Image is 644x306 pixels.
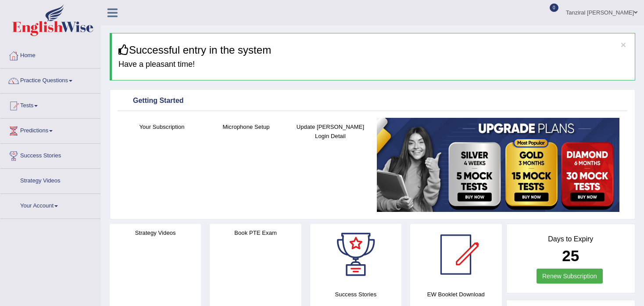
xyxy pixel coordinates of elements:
[0,69,100,91] a: Practice Questions
[120,95,625,108] div: Getting Started
[0,169,100,191] a: Strategy Videos
[210,228,301,237] h4: Book PTE Exam
[0,194,100,216] a: Your Account
[110,228,201,237] h4: Strategy Videos
[118,60,628,69] h4: Have a pleasant time!
[293,122,368,141] h4: Update [PERSON_NAME] Login Detail
[0,119,100,141] a: Predictions
[0,144,100,166] a: Success Stories
[377,118,619,212] img: small5.jpg
[537,269,603,284] a: Renew Subscription
[562,247,579,264] b: 25
[118,44,628,56] h3: Successful entry in the system
[0,44,100,66] a: Home
[0,94,100,116] a: Tests
[310,290,401,299] h4: Success Stories
[516,235,626,243] h4: Days to Expiry
[621,40,626,49] button: ×
[208,122,284,131] h4: Microphone Setup
[124,122,200,131] h4: Your Subscription
[550,4,558,12] span: 0
[410,290,501,299] h4: EW Booklet Download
